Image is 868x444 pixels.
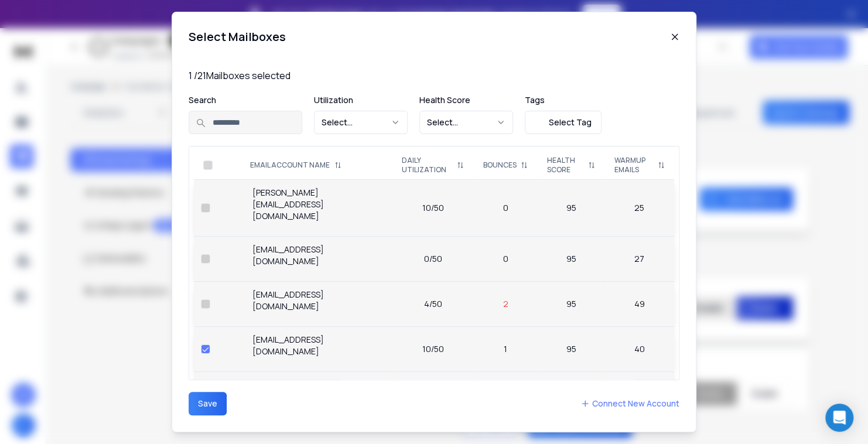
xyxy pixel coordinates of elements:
p: 1 / 21 Mailboxes selected [189,69,679,83]
button: Select... [314,111,408,134]
p: WARMUP EMAILS [614,156,653,175]
p: DAILY UTILIZATION [402,156,453,175]
p: Utilization [314,94,408,106]
p: Tags [525,94,602,106]
button: Select Tag [525,111,602,134]
button: Select... [419,111,513,134]
p: Health Score [419,94,513,106]
div: Open Intercom Messenger [825,404,853,432]
p: Search [189,94,302,106]
p: HEALTH SCORE [546,156,583,175]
